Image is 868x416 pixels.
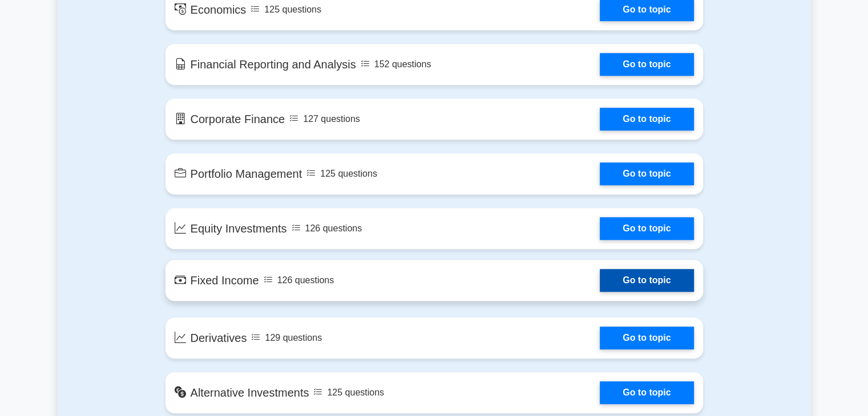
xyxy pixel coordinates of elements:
[600,53,693,76] a: Go to topic
[600,217,693,240] a: Go to topic
[600,381,693,404] a: Go to topic
[600,327,693,349] a: Go to topic
[600,269,693,292] a: Go to topic
[600,162,693,185] a: Go to topic
[600,108,693,130] a: Go to topic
